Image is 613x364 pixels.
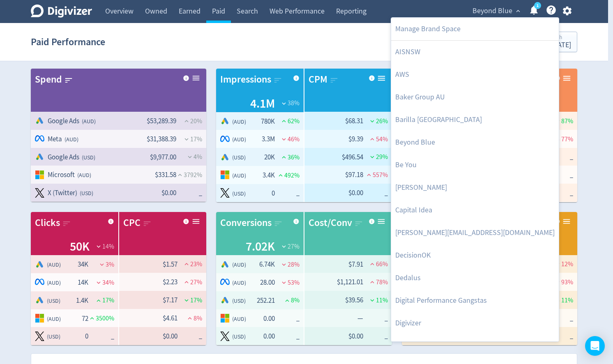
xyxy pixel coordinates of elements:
a: DecisionOK [391,244,559,267]
a: Digivizer [391,312,559,334]
a: [PERSON_NAME][EMAIL_ADDRESS][DOMAIN_NAME] [391,221,559,244]
a: Barilla [GEOGRAPHIC_DATA] [391,108,559,131]
div: Open Intercom Messenger [585,336,605,356]
a: AWS [391,63,559,86]
a: Be You [391,154,559,176]
a: Digivizer SLT [391,334,559,357]
a: Beyond Blue [391,131,559,154]
a: Dedalus [391,267,559,289]
a: Capital Idea [391,199,559,221]
a: Baker Group AU [391,86,559,108]
a: Digital Performance Gangstas [391,289,559,312]
a: Manage Brand Space [391,18,559,40]
a: AISNSW [391,41,559,63]
a: [PERSON_NAME] [391,176,559,199]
